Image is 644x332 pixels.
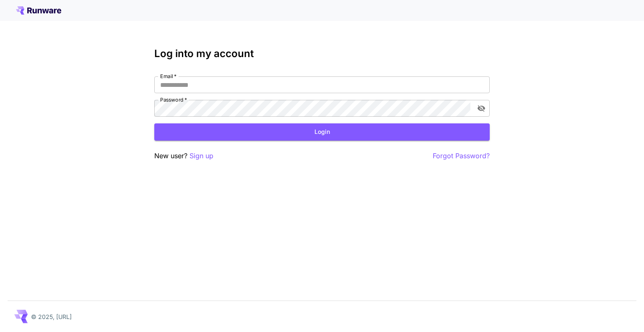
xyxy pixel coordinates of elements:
[474,101,489,116] button: toggle password visibility
[190,151,213,161] button: Sign up
[154,123,490,141] button: Login
[160,73,177,80] label: Email
[160,96,187,103] label: Password
[154,48,490,60] h3: Log into my account
[31,312,72,321] p: © 2025, [URL]
[154,151,213,161] p: New user?
[433,151,490,161] button: Forgot Password?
